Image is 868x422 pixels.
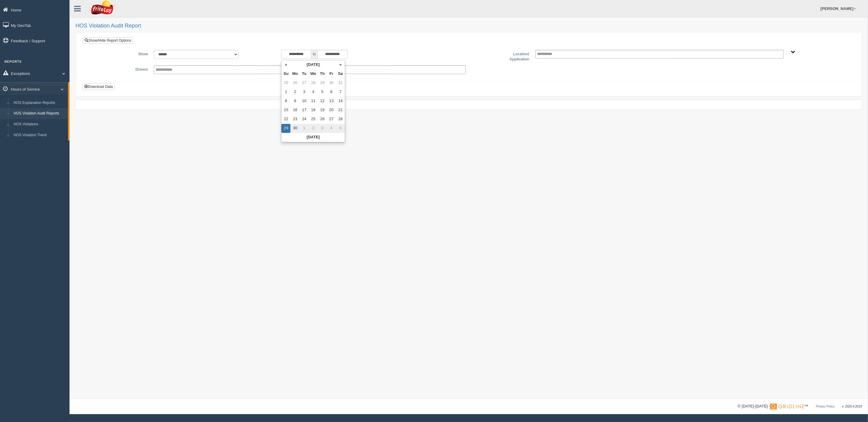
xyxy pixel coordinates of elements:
td: 17 [300,106,309,115]
th: [DATE] [281,133,345,142]
td: 25 [309,115,318,124]
td: 13 [327,97,336,106]
td: 6 [327,88,336,97]
th: [DATE] [290,60,336,69]
td: 28 [336,115,345,124]
label: Show [87,50,151,57]
a: HOS Violation Trend [11,130,68,141]
button: Download Data [83,83,115,90]
td: 27 [327,115,336,124]
td: 30 [327,79,336,88]
a: HOS Violations [11,119,68,130]
th: » [336,60,345,69]
td: 2 [309,124,318,133]
td: 23 [290,115,300,124]
th: Su [281,69,290,79]
td: 3 [318,124,327,133]
td: 7 [336,88,345,97]
td: 8 [281,97,290,106]
span: to [311,50,317,59]
th: Tu [300,69,309,79]
a: HOS Explanation Reports [11,98,68,108]
td: 22 [281,115,290,124]
td: 26 [290,79,300,88]
td: 26 [318,115,327,124]
a: HOS Violation Audit Reports [11,108,68,119]
td: 3 [300,88,309,97]
img: Gridline [770,404,804,410]
td: 11 [309,97,318,106]
h2: HOS Violation Audit Report [76,23,862,29]
td: 24 [300,115,309,124]
td: 18 [309,106,318,115]
td: 16 [290,106,300,115]
td: 15 [281,106,290,115]
td: 5 [336,124,345,133]
th: Mo [290,69,300,79]
td: 28 [309,79,318,88]
td: 31 [336,79,345,88]
a: Show/Hide Report Options [83,37,133,44]
td: 29 [318,79,327,88]
td: 1 [281,88,290,97]
td: 12 [318,97,327,106]
td: 5 [318,88,327,97]
label: Location/ Application [469,50,532,62]
td: 20 [327,106,336,115]
th: We [309,69,318,79]
td: 10 [300,97,309,106]
a: Privacy Policy [816,405,834,408]
td: 9 [290,97,300,106]
th: Th [318,69,327,79]
td: 30 [290,124,300,133]
td: 27 [300,79,309,88]
td: 25 [281,79,290,88]
td: 1 [300,124,309,133]
th: Sa [336,69,345,79]
td: 4 [327,124,336,133]
label: Drivers [87,65,151,72]
td: 14 [336,97,345,106]
th: Fr [327,69,336,79]
span: v. 2025.4.2019 [842,405,862,408]
td: 4 [309,88,318,97]
th: « [281,60,290,69]
td: 21 [336,106,345,115]
td: 29 [281,124,290,133]
td: 19 [318,106,327,115]
td: 2 [290,88,300,97]
div: © [DATE]-[DATE] - ™ [738,403,862,410]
